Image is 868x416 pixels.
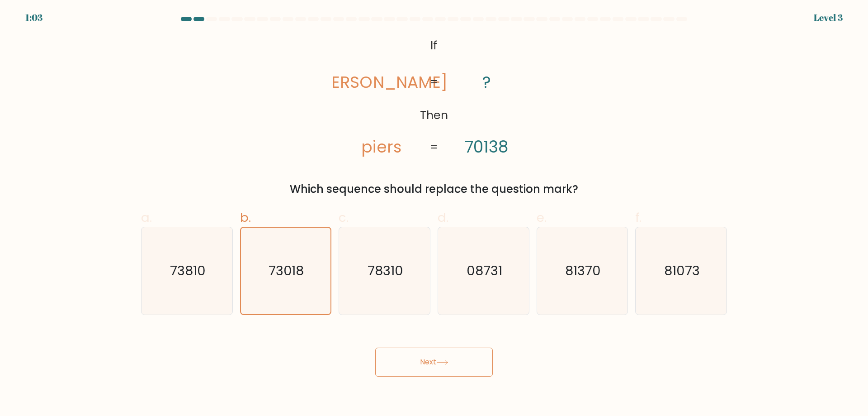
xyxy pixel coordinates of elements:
[316,71,448,94] tspan: [PERSON_NAME]
[565,262,601,280] text: 81370
[146,181,722,197] div: Which sequence should replace the question mark?
[170,262,206,280] text: 73810
[664,262,700,280] text: 81073
[467,262,502,280] text: 08731
[430,74,439,90] tspan: =
[141,209,152,226] span: a.
[465,135,508,158] tspan: 70138
[420,107,448,123] tspan: Then
[368,262,403,280] text: 78310
[635,209,642,226] span: f.
[438,209,448,226] span: d.
[537,209,547,226] span: e.
[25,11,42,24] div: 1:03
[269,262,304,280] text: 73018
[333,34,535,159] svg: @import url('[URL][DOMAIN_NAME]);
[375,348,493,377] button: Next
[240,209,251,226] span: b.
[430,139,439,155] tspan: =
[339,209,349,226] span: c.
[362,135,401,158] tspan: piers
[482,71,491,94] tspan: ?
[431,38,438,53] tspan: If
[814,11,843,24] div: Level 3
